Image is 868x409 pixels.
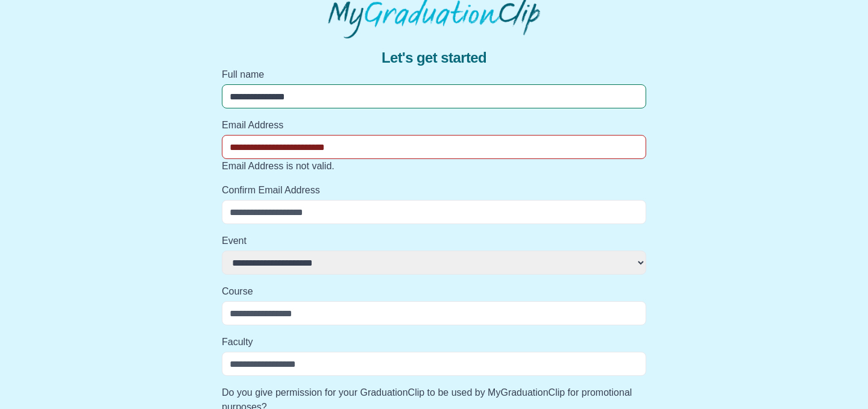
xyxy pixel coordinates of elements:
label: Email Address [222,118,646,133]
label: Full name [222,67,646,82]
span: Let's get started [382,48,486,67]
span: Email Address is not valid. [222,161,335,171]
label: Course [222,284,646,299]
label: Faculty [222,335,646,349]
label: Confirm Email Address [222,183,646,198]
label: Event [222,234,646,248]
